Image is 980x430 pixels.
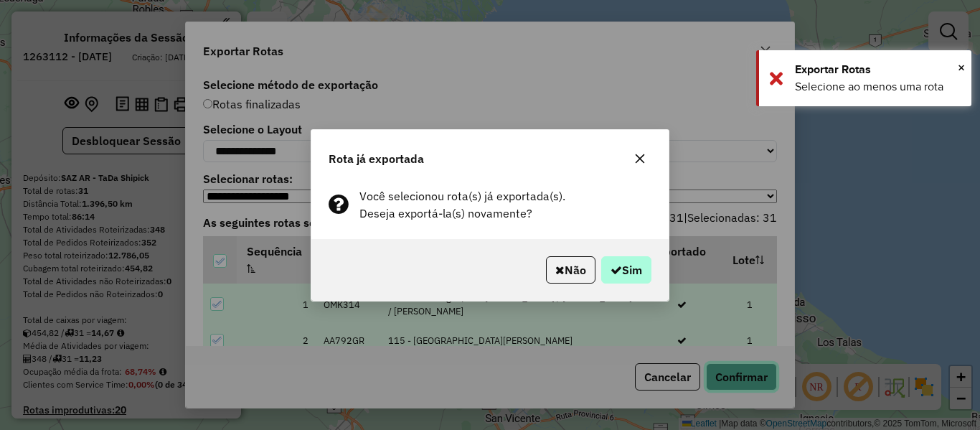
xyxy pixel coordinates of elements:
button: Sim [601,256,651,284]
button: Close [958,57,965,78]
button: Não [546,256,595,284]
span: Você selecionou rota(s) já exportada(s). Deseja exportá-la(s) novamente? [359,187,565,222]
div: Selecione ao menos uma rota [795,78,961,95]
div: Exportar Rotas [795,61,961,78]
span: Rota já exportada [329,150,424,167]
span: × [958,60,965,75]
